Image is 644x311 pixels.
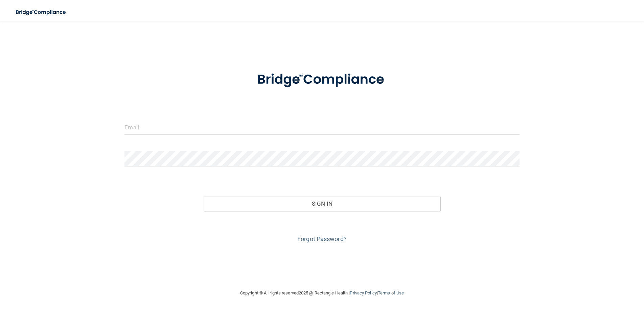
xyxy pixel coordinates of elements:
[199,282,445,304] div: Copyright © All rights reserved 2025 @ Rectangle Health | |
[124,120,519,135] input: Email
[297,235,347,242] a: Forgot Password?
[243,62,401,97] img: bridge_compliance_login_screen.278c3ca4.svg
[10,5,72,19] img: bridge_compliance_login_screen.278c3ca4.svg
[204,196,440,211] button: Sign In
[378,290,404,295] a: Terms of Use
[350,290,376,295] a: Privacy Policy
